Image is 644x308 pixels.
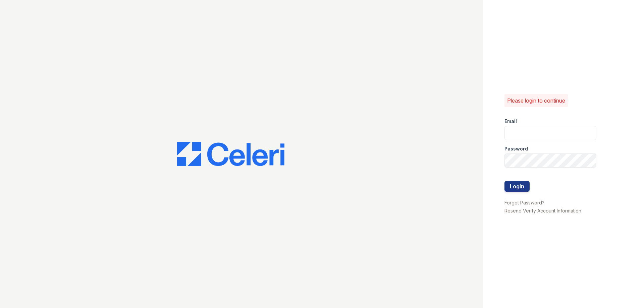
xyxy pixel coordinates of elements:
img: CE_Logo_Blue-a8612792a0a2168367f1c8372b55b34899dd931a85d93a1a3d3e32e68fde9ad4.png [177,142,284,166]
button: Login [504,181,530,192]
a: Resend Verify Account Information [504,208,581,213]
label: Password [504,145,528,152]
a: Forgot Password? [504,200,544,205]
p: Please login to continue [507,97,565,105]
label: Email [504,118,517,125]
